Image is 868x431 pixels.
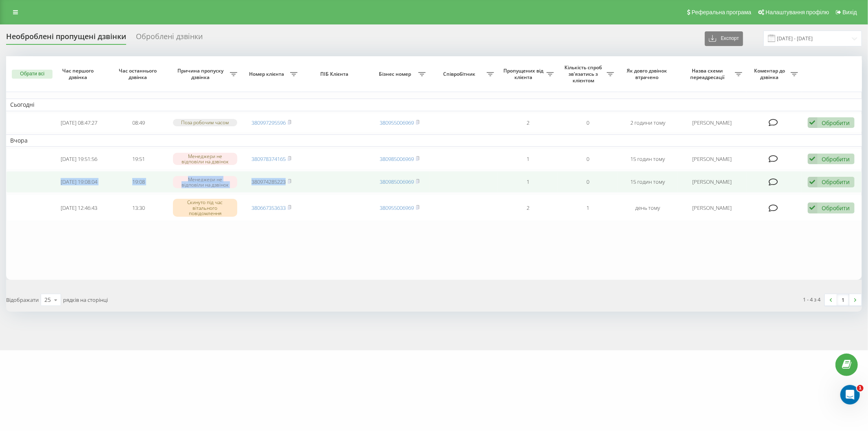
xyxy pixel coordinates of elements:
td: 0 [558,113,618,133]
span: Номер клієнта [245,71,290,77]
span: Пропущених від клієнта [502,68,547,80]
td: [PERSON_NAME] [678,148,746,170]
td: 15 годин тому [618,171,678,193]
button: Експорт [705,31,743,46]
span: Час останнього дзвінка [116,68,162,80]
span: Причина пропуску дзвінка [173,68,230,80]
span: Реферальна програма [692,9,752,15]
span: Коментар до дзвінка [750,68,791,80]
td: [DATE] 08:47:27 [49,113,109,133]
div: Обробити [822,119,850,127]
td: 0 [558,148,618,170]
td: 0 [558,171,618,193]
a: 380974285223 [251,178,286,185]
td: Сьогодні [6,99,862,111]
a: 1 [837,294,849,306]
td: [PERSON_NAME] [678,171,746,193]
td: день тому [618,194,678,221]
td: 19:51 [109,148,168,170]
span: Співробітник [434,71,487,77]
span: 1 [857,385,864,391]
div: Обробити [822,178,850,186]
td: 1 [498,171,558,193]
span: Бізнес номер [374,71,418,77]
td: 19:08 [109,171,168,193]
a: 380667353633 [251,204,286,211]
a: 380955006969 [380,204,414,211]
td: 1 [558,194,618,221]
div: Менеджери не відповіли на дзвінок [173,176,237,188]
td: [DATE] 19:51:56 [49,148,109,170]
span: Як довго дзвінок втрачено [625,68,671,80]
div: Скинуто під час вітального повідомлення [173,199,237,217]
a: 380997295596 [251,119,286,126]
span: Вихід [843,9,857,15]
td: 08:49 [109,113,168,133]
td: [DATE] 19:08:04 [49,171,109,193]
td: Вчора [6,134,862,147]
span: Час першого дзвінка [56,68,102,80]
td: 2 [498,194,558,221]
td: [DATE] 12:46:43 [49,194,109,221]
span: рядків на сторінці [63,296,108,303]
div: Поза робочим часом [173,119,237,126]
td: [PERSON_NAME] [678,113,746,133]
td: 13:30 [109,194,168,221]
iframe: Intercom live chat [840,385,860,405]
span: Налаштування профілю [765,9,829,15]
div: Оброблені дзвінки [136,32,203,45]
div: 25 [44,296,51,304]
td: 15 годин тому [618,148,678,170]
a: 380978374165 [251,155,286,163]
span: Назва схеми переадресації [682,68,735,80]
td: 2 [498,113,558,133]
button: Обрати всі [12,70,52,79]
div: Менеджери не відповіли на дзвінок [173,153,237,165]
a: 380955006969 [380,119,414,126]
span: Кількість спроб зв'язатись з клієнтом [562,64,606,84]
span: Відображати [6,296,39,303]
a: 380985006969 [380,155,414,163]
td: [PERSON_NAME] [678,194,746,221]
a: 380985006969 [380,178,414,185]
div: Обробити [822,155,850,163]
td: 1 [498,148,558,170]
div: 1 - 4 з 4 [803,295,821,303]
div: Необроблені пропущені дзвінки [6,32,126,45]
span: ПІБ Клієнта [308,71,363,77]
td: 2 години тому [618,113,678,133]
div: Обробити [822,204,850,212]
